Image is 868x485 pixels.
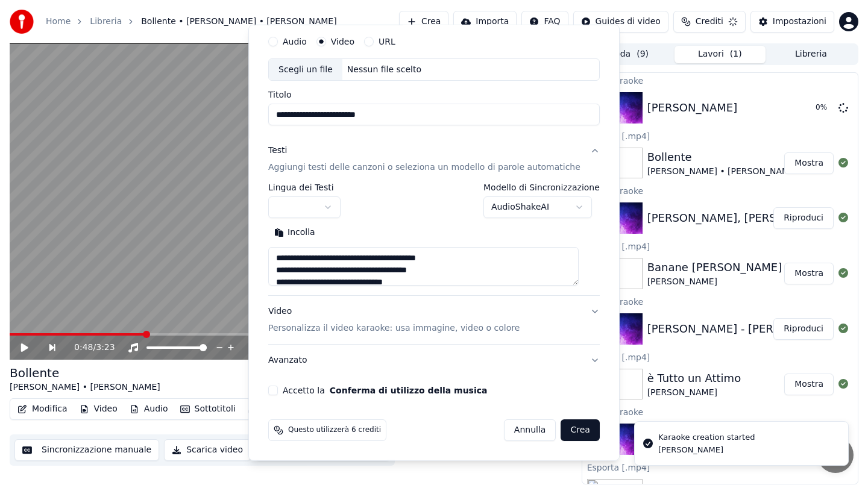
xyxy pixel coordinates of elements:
[561,419,600,441] button: Crea
[379,37,395,45] label: URL
[483,183,600,192] label: Modello di Sincronizzazione
[288,425,381,435] span: Questo utilizzerà 6 crediti
[268,345,600,376] button: Avanzato
[283,386,487,395] label: Accetto la
[268,90,600,99] label: Titolo
[504,419,556,441] button: Annulla
[269,58,342,80] div: Scegli un file
[268,305,520,334] div: Video
[330,386,488,395] button: Accetto la
[342,63,426,75] div: Nessun file scelto
[268,145,287,157] div: Testi
[268,223,321,242] button: Incolla
[331,37,354,45] label: Video
[283,37,307,45] label: Audio
[268,135,600,183] button: TestiAggiungi testi delle canzoni o seleziona un modello di parole automatiche
[268,183,341,192] label: Lingua dei Testi
[268,183,600,295] div: TestiAggiungi testi delle canzoni o seleziona un modello di parole automatiche
[268,296,600,344] button: VideoPersonalizza il video karaoke: usa immagine, video o colore
[268,161,580,174] p: Aggiungi testi delle canzoni o seleziona un modello di parole automatiche
[268,322,520,334] p: Personalizza il video karaoke: usa immagine, video o colore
